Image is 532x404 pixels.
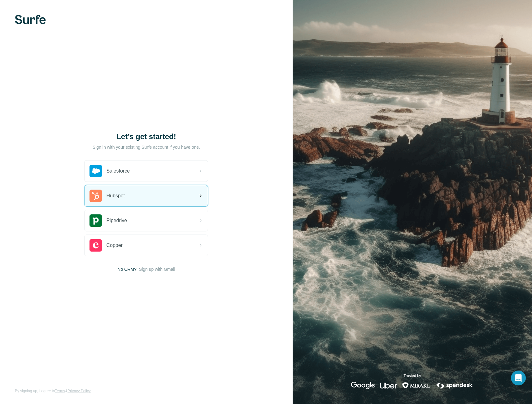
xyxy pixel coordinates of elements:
span: By signing up, I agree to & [15,388,91,394]
img: uber's logo [380,382,397,389]
span: Pipedrive [106,217,127,224]
span: Salesforce [106,167,130,175]
img: spendesk's logo [435,382,474,389]
a: Privacy Policy [68,389,91,393]
img: hubspot's logo [89,190,102,202]
p: Sign in with your existing Surfe account if you have one. [93,144,200,150]
span: Hubspot [106,192,125,200]
img: mirakl's logo [402,382,430,389]
img: google's logo [351,382,375,389]
img: Surfe's logo [15,15,46,24]
p: Trusted by [403,373,421,379]
span: No CRM? [117,266,136,272]
div: Open Intercom Messenger [511,371,526,385]
img: pipedrive's logo [89,214,102,227]
a: Terms [55,389,65,393]
img: copper's logo [89,239,102,252]
img: salesforce's logo [89,165,102,177]
h1: Let’s get started! [84,132,208,142]
span: Copper [106,242,122,249]
button: Sign up with Gmail [139,266,175,272]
